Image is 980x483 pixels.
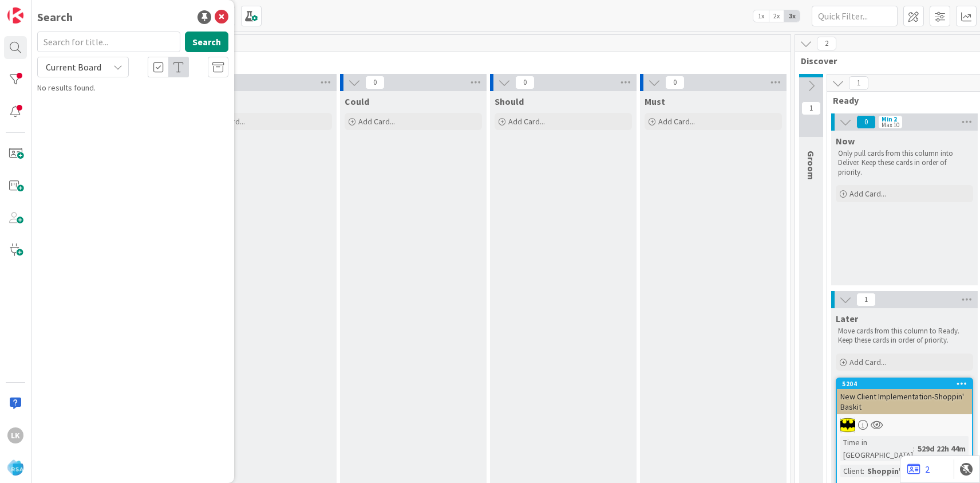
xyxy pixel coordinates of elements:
span: Add Card... [849,357,886,367]
input: Search for title... [37,32,180,52]
span: : [863,465,864,477]
span: 2 [817,37,836,50]
div: Min 2 [882,116,897,122]
span: Ready [833,95,967,106]
span: : [913,442,915,455]
img: avatar [7,460,23,476]
div: Shoppin' Baskit [864,465,930,477]
span: Groom [805,151,817,180]
div: New Client Implementation-Shoppin' Baskit [837,389,972,414]
span: 0 [665,76,685,89]
span: 1 [856,293,876,307]
span: Must [645,96,665,107]
span: Add Card... [849,189,886,199]
p: Move cards from this column to Ready. Keep these cards in order of priority. [838,327,971,345]
span: Later [836,313,858,324]
span: Add Card... [508,116,545,127]
div: Lk [7,427,23,443]
span: 0 [856,115,876,129]
span: 2x [769,10,784,22]
span: 0 [365,76,385,89]
div: No results found. [37,82,228,94]
div: Max 10 [882,122,899,128]
span: 0 [515,76,535,89]
span: 1 [849,76,868,90]
span: Add Card... [358,116,395,127]
span: Now [836,135,855,147]
div: Time in [GEOGRAPHIC_DATA] [840,436,913,461]
span: Should [495,96,524,107]
span: 1x [753,10,769,22]
span: Could [345,96,369,107]
span: Product Backlog [42,55,776,66]
input: Quick Filter... [812,6,898,26]
span: 3x [784,10,800,22]
span: Add Card... [658,116,695,127]
img: AC [840,418,855,433]
div: 5204New Client Implementation-Shoppin' Baskit [837,379,972,414]
button: Search [185,32,228,52]
span: Discover [801,55,972,66]
img: Visit kanbanzone.com [7,7,23,23]
div: Client [840,465,863,477]
p: Only pull cards from this column into Deliver. Keep these cards in order of priority. [838,149,971,177]
div: 529d 22h 44m [915,442,969,455]
span: 1 [801,101,821,115]
span: Current Board [46,61,101,73]
div: Search [37,9,73,26]
div: 5204 [842,380,972,388]
a: 2 [907,462,930,476]
div: AC [837,418,972,433]
div: 5204 [837,379,972,389]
